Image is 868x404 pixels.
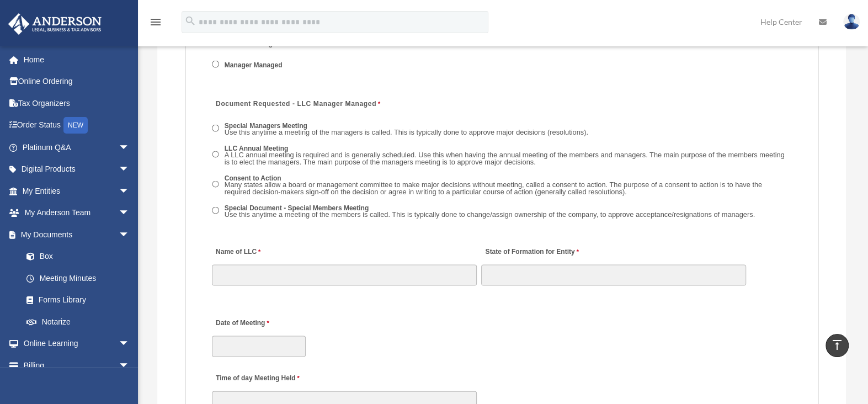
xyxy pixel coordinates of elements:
span: arrow_drop_down [119,202,141,225]
label: Consent to Action [221,173,792,198]
a: Forms Library [15,289,146,311]
a: Online Ordering [8,71,146,93]
a: My Entitiesarrow_drop_down [8,180,146,202]
label: Name of LLC [212,244,263,259]
a: My Anderson Teamarrow_drop_down [8,202,146,224]
label: Date of Meeting [212,316,317,331]
img: User Pic [843,14,860,30]
a: My Documentsarrow_drop_down [8,224,146,246]
a: Meeting Minutes [15,267,141,289]
span: arrow_drop_down [119,354,141,377]
img: Anderson Advisors Platinum Portal [5,13,105,35]
a: Platinum Q&Aarrow_drop_down [8,136,146,158]
label: Special Document - Special Members Meeting [221,203,759,220]
a: Box [15,246,146,268]
span: arrow_drop_down [119,224,141,246]
span: arrow_drop_down [119,180,141,203]
a: Notarize [15,311,146,333]
span: arrow_drop_down [119,136,141,159]
label: State of Formation for Entity [481,244,581,259]
i: vertical_align_top [830,338,844,352]
span: Document Requested - LLC Manager Managed [216,100,376,108]
label: Time of day Meeting Held [212,371,317,386]
i: menu [149,15,162,29]
label: Special Managers Meeting [221,121,592,138]
span: Use this anytime a meeting of the managers is called. This is typically done to approve major dec... [225,128,588,136]
a: Tax Organizers [8,92,146,114]
a: Billingarrow_drop_down [8,354,146,376]
span: A LLC annual meeting is required and is generally scheduled. Use this when having the annual meet... [225,151,785,166]
a: vertical_align_top [826,334,849,357]
a: menu [149,19,162,29]
a: Home [8,49,146,71]
a: Online Learningarrow_drop_down [8,333,146,355]
div: NEW [63,117,88,134]
span: arrow_drop_down [119,158,141,181]
span: arrow_drop_down [119,333,141,355]
label: LLC Annual Meeting [221,143,792,168]
a: Digital Productsarrow_drop_down [8,158,146,180]
span: Many states allow a board or management committee to make major decisions without meeting, called... [225,180,762,196]
label: Manager Managed [221,60,286,70]
span: Use this anytime a meeting of the members is called. This is typically done to change/assign owne... [225,210,755,219]
i: search [184,15,196,27]
a: Order StatusNEW [8,114,146,137]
